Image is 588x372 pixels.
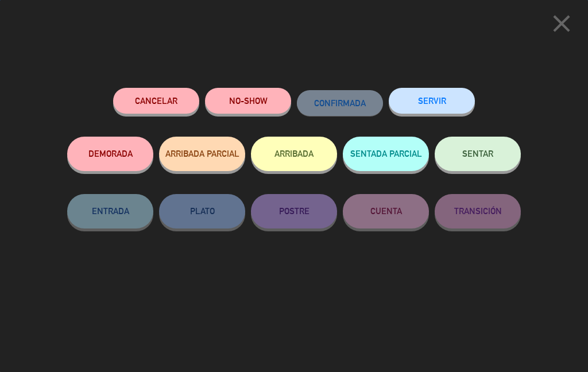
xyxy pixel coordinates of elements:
[297,90,383,116] button: CONFIRMADA
[159,137,245,171] button: ARRIBADA PARCIAL
[159,194,245,228] button: PLATO
[314,98,366,108] span: CONFIRMADA
[343,137,429,171] button: SENTADA PARCIAL
[547,9,576,38] i: close
[165,149,239,158] span: ARRIBADA PARCIAL
[251,194,337,228] button: POSTRE
[205,88,291,114] button: NO-SHOW
[389,88,475,114] button: SERVIR
[251,137,337,171] button: ARRIBADA
[462,149,493,158] span: SENTAR
[544,9,579,42] button: close
[343,194,429,228] button: CUENTA
[435,137,521,171] button: SENTAR
[435,194,521,228] button: TRANSICIÓN
[113,88,199,114] button: Cancelar
[67,137,153,171] button: DEMORADA
[67,194,153,228] button: ENTRADA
